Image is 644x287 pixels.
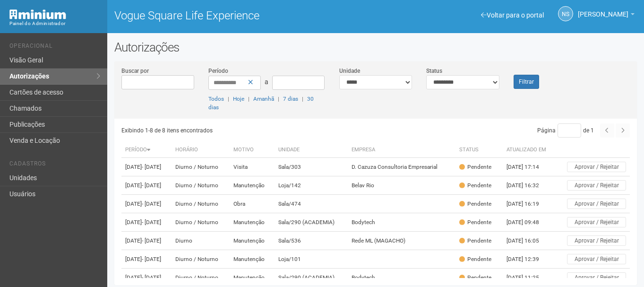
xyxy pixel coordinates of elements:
td: Visita [230,158,274,176]
div: Pendente [459,274,491,282]
button: Aprovar / Rejeitar [567,199,626,209]
td: Obra [230,195,274,213]
span: | [228,96,229,102]
button: Aprovar / Rejeitar [567,272,626,283]
div: Pendente [459,255,491,263]
div: Pendente [459,237,491,245]
a: Amanhã [253,96,274,102]
span: - [DATE] [142,200,161,207]
th: Unidade [275,142,348,158]
a: Todos [208,96,224,102]
h1: Vogue Square Life Experience [114,9,369,22]
div: Pendente [459,218,491,226]
label: Unidade [339,67,360,75]
td: [DATE] 16:05 [503,232,555,250]
td: [DATE] 16:32 [503,176,555,195]
td: Manutenção [230,232,274,250]
td: [DATE] [121,195,172,213]
span: Página de 1 [537,127,594,134]
div: Pendente [459,163,491,171]
a: [PERSON_NAME] [578,12,635,19]
div: Exibindo 1-8 de 8 itens encontrados [121,123,372,138]
th: Período [121,142,172,158]
td: Bodytech [348,213,455,232]
th: Motivo [230,142,274,158]
td: Manutenção [230,176,274,195]
span: | [278,96,279,102]
span: - [DATE] [142,237,161,244]
td: Sala/290 (ACADEMIA) [275,269,348,287]
td: Manutenção [230,269,274,287]
span: | [248,96,249,102]
button: Aprovar / Rejeitar [567,254,626,264]
td: Sala/290 (ACADEMIA) [275,213,348,232]
td: Sala/536 [275,232,348,250]
td: [DATE] 12:39 [503,250,555,269]
div: Painel do Administrador [9,19,100,28]
td: Rede ML (MAGACHO) [348,232,455,250]
td: [DATE] [121,232,172,250]
li: Operacional [9,43,100,52]
button: Aprovar / Rejeitar [567,217,626,227]
button: Aprovar / Rejeitar [567,180,626,191]
td: Belav Rio [348,176,455,195]
span: - [DATE] [142,274,161,281]
td: [DATE] 09:48 [503,213,555,232]
td: Diurno / Noturno [172,269,230,287]
a: Hoje [233,96,244,102]
th: Empresa [348,142,455,158]
td: Manutenção [230,250,274,269]
td: [DATE] [121,250,172,269]
td: Loja/142 [275,176,348,195]
span: - [DATE] [142,164,161,170]
a: 7 dias [283,96,298,102]
td: Loja/101 [275,250,348,269]
label: Status [426,67,442,75]
th: Status [455,142,503,158]
td: [DATE] [121,158,172,176]
span: - [DATE] [142,256,161,262]
label: Período [208,67,228,75]
span: Nicolle Silva [578,1,628,18]
a: Voltar para o portal [481,11,544,19]
td: Sala/474 [275,195,348,213]
td: Manutenção [230,213,274,232]
span: | [302,96,303,102]
td: Diurno / Noturno [172,176,230,195]
td: Diurno [172,232,230,250]
td: [DATE] 17:14 [503,158,555,176]
td: Diurno / Noturno [172,195,230,213]
span: - [DATE] [142,182,161,189]
label: Buscar por [121,67,149,75]
td: [DATE] [121,213,172,232]
div: Pendente [459,182,491,190]
div: Pendente [459,200,491,208]
th: Atualizado em [503,142,555,158]
td: Diurno / Noturno [172,213,230,232]
td: [DATE] 16:19 [503,195,555,213]
td: Bodytech [348,269,455,287]
span: - [DATE] [142,219,161,226]
h2: Autorizações [114,40,637,54]
button: Aprovar / Rejeitar [567,162,626,172]
td: [DATE] [121,269,172,287]
td: Sala/303 [275,158,348,176]
td: [DATE] [121,176,172,195]
span: a [265,78,268,86]
td: [DATE] 11:25 [503,269,555,287]
th: Horário [172,142,230,158]
button: Aprovar / Rejeitar [567,235,626,246]
button: Filtrar [514,75,539,89]
td: Diurno / Noturno [172,250,230,269]
td: Diurno / Noturno [172,158,230,176]
li: Cadastros [9,160,100,170]
td: D. Cazuza Consultoria Empresarial [348,158,455,176]
img: Minium [9,9,66,19]
a: NS [558,6,573,21]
